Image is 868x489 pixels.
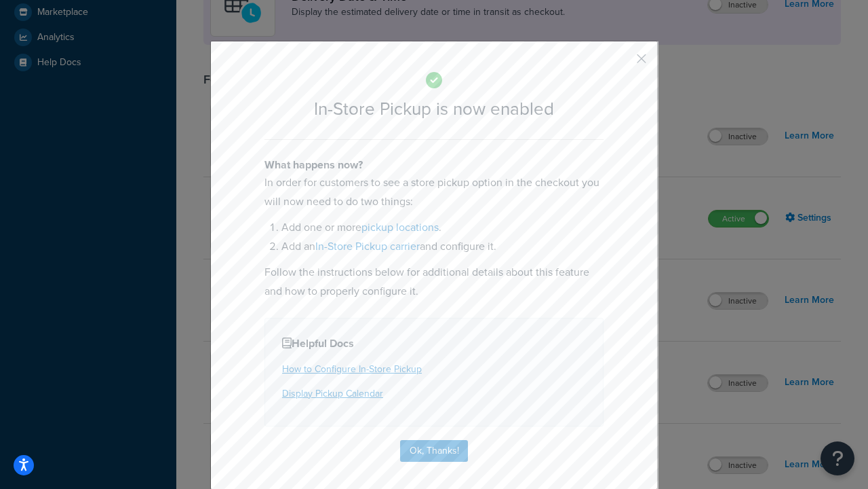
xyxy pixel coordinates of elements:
[264,263,604,301] p: Follow the instructions below for additional details about this feature and how to properly confi...
[282,362,422,376] a: How to Configure In-Store Pickup
[264,157,604,173] h4: What happens now?
[281,237,604,256] li: Add an and configure it.
[361,219,439,235] a: pickup locations
[315,238,420,254] a: In-Store Pickup carrier
[282,386,383,401] a: Display Pickup Calendar
[264,99,604,119] h2: In-Store Pickup is now enabled
[281,218,604,237] li: Add one or more .
[264,173,604,211] p: In order for customers to see a store pickup option in the checkout you will now need to do two t...
[282,336,586,352] h4: Helpful Docs
[400,440,468,462] button: Ok, Thanks!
